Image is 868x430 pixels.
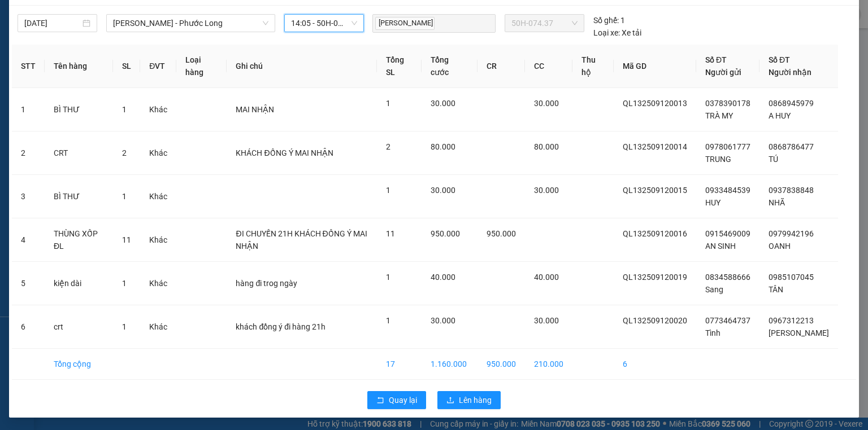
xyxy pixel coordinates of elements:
span: 11 [122,235,131,244]
span: ĐI CHUYẾN 21H KHÁCH ĐỒNG Ý MAI NHẬN [236,229,367,251]
span: 1 [386,99,390,108]
td: 3 [12,175,45,218]
span: rollback [376,396,384,405]
th: Tên hàng [45,45,113,88]
span: 0985107045 [769,273,814,282]
td: THÙNG XỐP ĐL [45,218,113,262]
button: uploadLên hàng [437,391,501,409]
th: Tổng cước [422,45,477,88]
span: down [262,20,269,27]
span: 0868945979 [769,99,814,108]
td: Khác [140,218,176,262]
span: QL132509120014 [623,142,687,151]
span: 0915469009 [705,229,750,238]
span: 2 [386,142,390,151]
span: 1 [386,186,390,195]
th: Loại hàng [176,45,227,88]
span: Quay lại [389,394,417,406]
span: 30.000 [534,99,559,108]
span: 2 [122,148,127,157]
span: 30.000 [431,186,455,195]
td: 17 [377,349,422,380]
span: QL132509120019 [623,273,687,282]
td: 2 [12,131,45,175]
span: TÚ [769,155,778,164]
span: 1 [386,273,390,282]
td: kiện dài [45,262,113,305]
span: Lên hàng [459,394,492,406]
span: Người gửi [705,68,741,77]
span: 40.000 [534,273,559,282]
span: QL132509120015 [623,186,687,195]
span: 0378390178 [705,99,750,108]
span: QL132509120013 [623,99,687,108]
span: 80.000 [534,142,559,151]
span: 1 [122,322,127,331]
span: [PERSON_NAME] [375,17,435,30]
td: Khác [140,175,176,218]
span: 30.000 [431,316,455,325]
td: 1 [12,88,45,131]
span: 80.000 [431,142,455,151]
td: Tổng cộng [45,349,113,380]
span: MAI NHẬN [236,105,274,114]
td: Khác [140,262,176,305]
span: AN SINH [705,242,736,251]
span: TRUNG [705,155,731,164]
td: BÌ THƯ [45,88,113,131]
th: STT [12,45,45,88]
td: 210.000 [525,349,572,380]
span: A HUY [769,111,791,120]
th: CR [478,45,525,88]
span: 0773464737 [705,316,750,325]
span: 950.000 [431,229,460,238]
th: CC [525,45,572,88]
span: 1 [386,316,390,325]
td: Khác [140,305,176,349]
span: 40.000 [431,273,455,282]
span: Tình [705,328,721,337]
span: 14:05 - 50H-074.37 [291,15,357,32]
span: 0978061777 [705,142,750,151]
span: hàng đi trog ngày [236,279,297,288]
span: khách đồng ý đi hàng 21h [236,322,325,331]
span: KHÁCH ĐỒNG Ý MAI NHẬN [236,148,333,157]
span: Sang [705,285,723,294]
span: 0979942196 [769,229,814,238]
span: 1 [122,105,127,114]
span: Số ghế: [593,14,619,27]
td: BÌ THƯ [45,175,113,218]
span: [PERSON_NAME] [769,328,829,337]
td: 4 [12,218,45,262]
th: Ghi chú [227,45,376,88]
span: NHÃ [769,198,785,207]
td: 950.000 [478,349,525,380]
td: Khác [140,88,176,131]
td: crt [45,305,113,349]
th: Thu hộ [572,45,614,88]
div: Xe tải [593,27,641,39]
span: TÂN [769,285,783,294]
td: 5 [12,262,45,305]
span: 0937838848 [769,186,814,195]
div: 1 [593,14,625,27]
span: 1 [122,279,127,288]
td: 1.160.000 [422,349,477,380]
span: Hồ Chí Minh - Phước Long [113,15,268,32]
td: 6 [614,349,696,380]
span: HUY [705,198,721,207]
span: 0933484539 [705,186,750,195]
span: TRÀ MY [705,111,733,120]
th: SL [113,45,140,88]
span: 0868786477 [769,142,814,151]
span: QL132509120020 [623,316,687,325]
span: QL132509120016 [623,229,687,238]
th: Tổng SL [377,45,422,88]
td: CRT [45,131,113,175]
span: 30.000 [534,316,559,325]
span: 30.000 [534,186,559,195]
span: OANH [769,242,791,251]
td: 6 [12,305,45,349]
span: Số ĐT [705,55,727,64]
span: 30.000 [431,99,455,108]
